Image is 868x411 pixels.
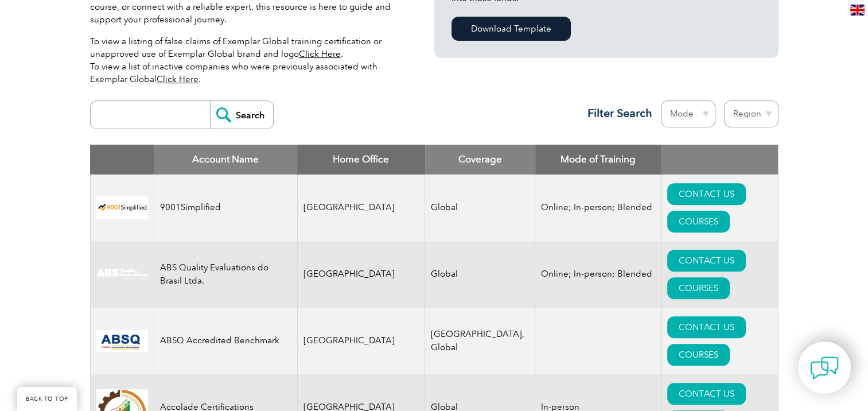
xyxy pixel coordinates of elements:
th: Coverage: activate to sort column ascending [425,145,535,175]
th: : activate to sort column ascending [661,145,778,175]
th: Mode of Training: activate to sort column ascending [535,145,661,175]
td: ABSQ Accredited Benchmark [154,308,297,374]
th: Home Office: activate to sort column ascending [297,145,425,175]
td: Global [425,175,535,241]
a: CONTACT US [667,250,746,272]
img: cc24547b-a6e0-e911-a812-000d3a795b83-logo.png [96,330,148,352]
td: Online; In-person; Blended [535,241,661,308]
td: [GEOGRAPHIC_DATA] [297,175,425,241]
a: COURSES [667,344,730,366]
h3: Filter Search [581,106,652,121]
a: CONTACT US [667,316,746,338]
td: 9001Simplified [154,175,297,241]
a: Click Here [157,74,198,84]
th: Account Name: activate to sort column descending [154,145,297,175]
td: Global [425,241,535,308]
img: en [850,5,865,15]
a: BACK TO TOP [17,387,77,411]
a: COURSES [667,211,730,232]
td: [GEOGRAPHIC_DATA], Global [425,308,535,374]
img: c92924ac-d9bc-ea11-a814-000d3a79823d-logo.jpg [96,268,148,281]
img: contact-chat.png [810,354,839,382]
td: Online; In-person; Blended [535,175,661,241]
a: CONTACT US [667,183,746,205]
a: CONTACT US [667,383,746,405]
a: Download Template [451,17,571,41]
p: To view a listing of false claims of Exemplar Global training certification or unapproved use of ... [90,35,400,86]
img: 37c9c059-616f-eb11-a812-002248153038-logo.png [96,196,148,219]
input: Search [210,101,273,129]
td: [GEOGRAPHIC_DATA] [297,308,425,374]
a: Click Here [299,49,341,59]
td: ABS Quality Evaluations do Brasil Ltda. [154,241,297,308]
a: COURSES [667,277,730,299]
td: [GEOGRAPHIC_DATA] [297,241,425,308]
